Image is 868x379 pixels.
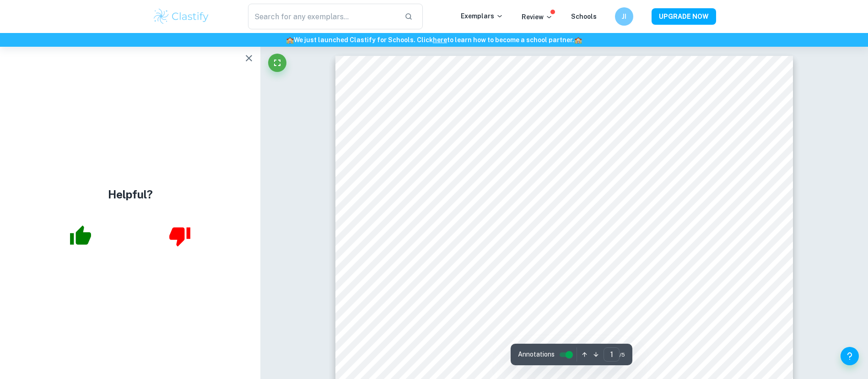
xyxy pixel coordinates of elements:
button: UPGRADE NOW [652,8,716,25]
p: Review [522,12,553,22]
span: 🏫 [574,36,582,44]
button: Fullscreen [268,54,286,72]
p: Exemplars [461,11,503,21]
input: Search for any exemplars... [248,4,398,29]
span: Annotations [518,350,555,359]
h4: Helpful? [108,186,153,203]
h6: We just launched Clastify for Schools. Click to learn how to become a school partner. [2,35,866,45]
a: here [433,36,447,44]
a: Schools [571,13,597,20]
h6: JI [619,11,629,22]
img: Clastify logo [152,7,210,26]
button: Help and Feedback [841,347,859,365]
span: / 5 [620,351,625,359]
span: 🏫 [286,36,294,44]
button: JI [615,7,633,26]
